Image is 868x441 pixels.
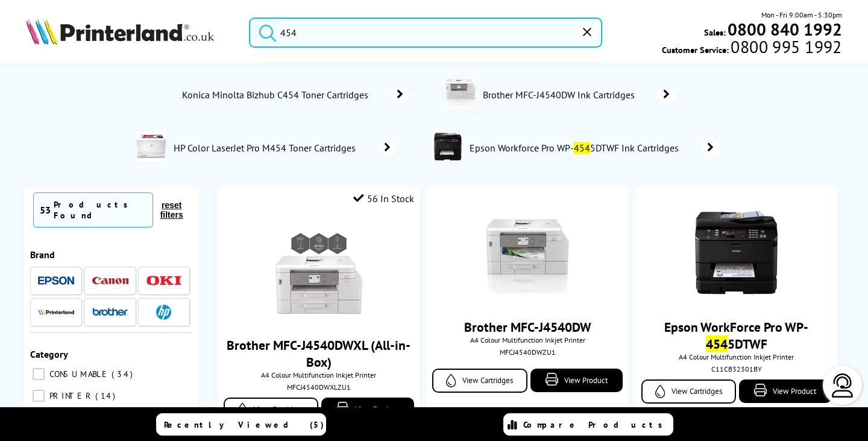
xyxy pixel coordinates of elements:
span: Epson Workforce Pro WP- 5DTWF Ink Cartridges [469,142,684,154]
div: MFCJ4540DWZU1 [435,347,620,357]
span: 34 [112,369,136,379]
input: Search produ [249,17,602,48]
span: CONSUMABLE [46,369,110,379]
img: HP [156,305,171,320]
div: C11CB32301BY [644,364,829,373]
span: Customer Service: [662,41,841,56]
a: Brother MFC-J4540DWXL (All-in-Box) [227,337,410,370]
button: reset filters [153,200,190,220]
span: Konica Minolta Bizhub C454 Toner Cartridges [181,89,373,101]
a: Brother MFC-J4540DW [464,319,591,335]
span: A4 Colour Multifunction Inkjet Printer [641,352,832,361]
span: Sales: [704,27,726,38]
img: Printerland [38,309,74,315]
a: Recently Viewed (5) [156,413,326,436]
mark: 454 [574,142,590,154]
a: Epson Workforce Pro WP-4545DTWF Ink Cartridges [469,132,720,164]
a: View Product [530,369,623,392]
b: 0800 840 1992 [728,18,842,40]
a: Printerland Logo [26,18,234,47]
a: View Cartridges [641,379,737,404]
input: PRINTER 14 [33,390,45,402]
a: Epson WorkForce Pro WP-4545DTWF [664,319,808,352]
span: 53 [40,204,51,216]
img: C11CB32301BY-conspage.jpg [433,132,463,162]
span: A4 Colour Multifunction Inkjet Printer [224,370,414,379]
span: PRINTER [46,390,94,401]
span: Mon - Fri 9:00am - 5:30pm [761,9,842,21]
a: Konica Minolta Bizhub C454 Toner Cartridges [181,86,409,103]
div: MFCJ4540DWXLZU1 [227,382,411,392]
a: View Cartridges [224,398,319,422]
span: Brand [30,249,55,261]
span: Brother MFC-J4540DW Ink Cartridges [482,89,640,101]
span: HP Color LaserJet Pro M454 Toner Cartridges [172,142,360,154]
span: 0800 995 1992 [729,41,841,52]
a: View Product [739,379,832,403]
mark: 454 [706,335,728,352]
img: Epson [38,276,74,285]
img: epswp4545dtwfland1.jpg [691,208,782,298]
img: OKI [146,276,182,286]
div: 56 In Stock [353,192,414,205]
img: Brother-MFC-J4540DWXL-AIB-Small.jpg [274,226,364,316]
span: Recently Viewed (5) [164,419,324,430]
a: Brother MFC-J4540DW Ink Cartridges [482,78,676,111]
input: CONSUMABLE 34 [33,368,45,380]
img: user-headset-light.svg [831,373,855,398]
a: View Product [321,398,414,421]
div: Products Found [54,199,146,221]
img: MFCJ4540DWZU1-conspage.jpg [445,78,476,109]
a: Compare Products [503,413,673,436]
img: Brother [92,308,128,316]
span: 14 [95,390,118,401]
span: Category [30,348,68,360]
span: Compare Products [523,419,669,430]
a: View Cartridges [432,369,527,393]
a: 0800 840 1992 [726,24,842,35]
img: Brother-MFC-J4540DW-Front-Duplex-Small.jpg [482,208,573,298]
span: A4 Colour Multifunction Inkjet Printer [432,335,623,344]
img: Printerland Logo [26,18,214,45]
a: HP Color LaserJet Pro M454 Toner Cartridges [172,132,397,164]
img: Canon [92,277,128,285]
img: W1Y44A-conspage.jpg [136,132,166,162]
